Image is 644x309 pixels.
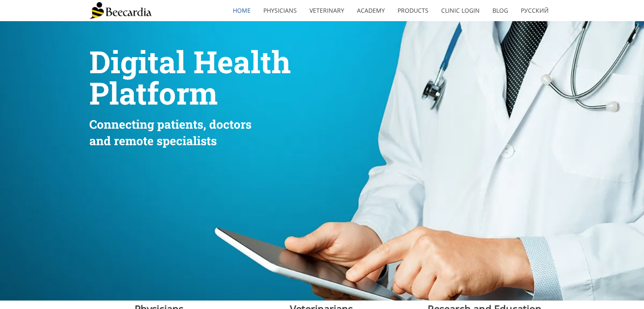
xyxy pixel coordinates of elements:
[486,1,514,20] a: Blog
[391,1,435,20] a: Products
[514,1,555,20] a: Русский
[89,41,291,82] span: Digital Health
[89,73,218,113] span: Platform
[227,1,257,20] a: home
[351,1,391,20] a: Academy
[257,1,303,20] a: Physicians
[89,116,252,132] span: Connecting patients, doctors
[89,133,217,149] span: and remote specialists
[435,1,486,20] a: Clinic Login
[303,1,351,20] a: Veterinary
[89,2,152,19] img: Beecardia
